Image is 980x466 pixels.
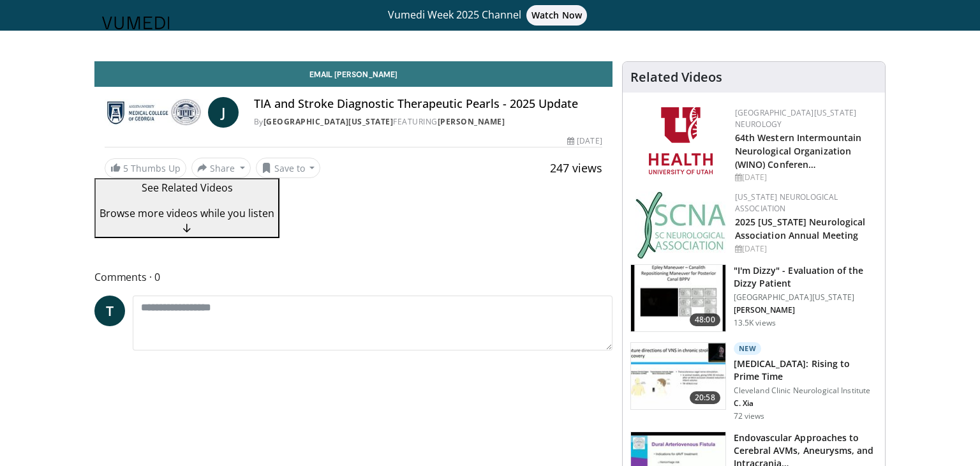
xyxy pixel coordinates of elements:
a: 64th Western Intermountain Neurological Organization (WINO) Conferen… [735,132,862,170]
a: 5 Thumbs Up [105,158,186,178]
p: Jeffrey Switzer [734,305,877,315]
span: 247 views [550,160,602,176]
div: By FEATURING [254,116,602,128]
img: 5373e1fe-18ae-47e7-ad82-0c604b173657.150x105_q85_crop-smart_upscale.jpg [631,265,725,331]
span: Browse more videos while you listen [100,206,274,220]
img: b123db18-9392-45ae-ad1d-42c3758a27aa.jpg.150x105_q85_autocrop_double_scale_upscale_version-0.2.jpg [635,192,726,259]
a: T [94,296,125,326]
span: Comments 0 [94,269,612,285]
h4: Related Videos [630,70,722,85]
h4: TIA and Stroke Diagnostic Therapeutic Pearls - 2025 Update [254,97,602,111]
h3: "I'm Dizzy" - Evaluation of the Dizzy Patient [734,264,877,290]
h2: 64th Western Intermountain Neurological Organization (WINO) Conference [735,130,875,170]
div: [DATE] [735,172,875,183]
a: 2025 [US_STATE] Neurological Association Annual Meeting [735,216,866,241]
p: 72 views [734,411,765,421]
a: [GEOGRAPHIC_DATA][US_STATE] Neurology [735,107,857,130]
span: 48:00 [690,313,720,326]
p: Christina Xia [734,398,877,409]
p: Cleveland Clinic Neurological Institute [734,386,877,396]
p: See Related Videos [100,180,274,195]
a: J [208,97,239,128]
a: 20:58 New [MEDICAL_DATA]: Rising to Prime Time Cleveland Clinic Neurological Institute C. Xia 72 ... [630,342,877,421]
p: New [734,342,762,355]
button: Save to [256,158,321,178]
h3: [MEDICAL_DATA]: Rising to Prime Time [734,357,877,383]
span: 5 [123,162,128,174]
img: VuMedi Logo [102,17,170,29]
p: 13.5K views [734,318,776,328]
img: Medical College of Georgia - Augusta University [105,97,203,128]
div: [DATE] [567,135,602,147]
div: [DATE] [735,243,875,255]
a: [PERSON_NAME] [438,116,505,127]
span: 20:58 [690,391,720,404]
img: f1d696cd-2275-40a1-93b3-437403182b66.150x105_q85_crop-smart_upscale.jpg [631,343,725,409]
p: [GEOGRAPHIC_DATA][US_STATE] [734,292,877,303]
a: 48:00 "I'm Dizzy" - Evaluation of the Dizzy Patient [GEOGRAPHIC_DATA][US_STATE] [PERSON_NAME] 13.... [630,264,877,332]
a: [GEOGRAPHIC_DATA][US_STATE] [264,116,394,127]
img: f6362829-b0a3-407d-a044-59546adfd345.png.150x105_q85_autocrop_double_scale_upscale_version-0.2.png [649,107,713,174]
button: Share [191,158,251,178]
a: [US_STATE] Neurological Association [735,192,838,214]
button: See Related Videos Browse more videos while you listen [94,178,279,238]
a: Email [PERSON_NAME] [94,61,612,87]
